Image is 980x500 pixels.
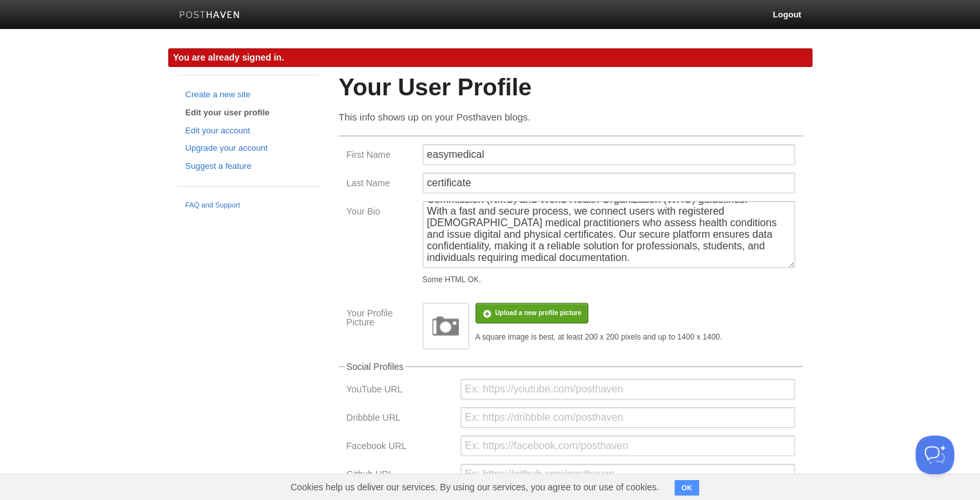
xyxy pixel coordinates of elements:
[675,480,700,495] button: OK
[347,150,415,162] label: First Name
[186,200,312,211] a: FAQ and Support
[339,110,803,124] p: This info shows up on your Posthaven blogs.
[347,309,415,330] label: Your Profile Picture
[168,48,812,67] div: You are already signed in.
[186,124,312,138] a: Edit your account
[427,307,465,345] img: image.png
[495,309,581,316] span: Upload a new profile picture
[347,178,415,191] label: Last Name
[347,441,453,454] label: Facebook URL
[423,276,795,284] div: Some HTML OK.
[179,11,240,21] img: Posthaven-bar
[186,88,312,102] a: Create a new site
[347,207,415,219] label: Your Bio
[345,362,406,371] legend: Social Profiles
[461,407,795,428] input: Ex: https://dribbble.com/posthaven
[347,413,453,425] label: Dribbble URL
[476,333,722,341] div: A square image is best, at least 200 x 200 pixels and up to 1400 x 1400.
[339,75,803,101] h2: Your User Profile
[916,436,954,474] iframe: Help Scout Beacon - Open
[186,106,312,120] a: Edit your user profile
[186,142,312,155] a: Upgrade your account
[278,474,672,500] span: Cookies help us deliver our services. By using our services, you agree to our use of cookies.
[461,464,795,485] input: Ex: https://github.com/posthaven
[461,379,795,399] input: Ex: https://youtube.com/posthaven
[461,436,795,456] input: Ex: https://facebook.com/posthaven
[347,385,453,397] label: YouTube URL
[347,470,453,482] label: Github URL
[186,160,312,173] a: Suggest a feature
